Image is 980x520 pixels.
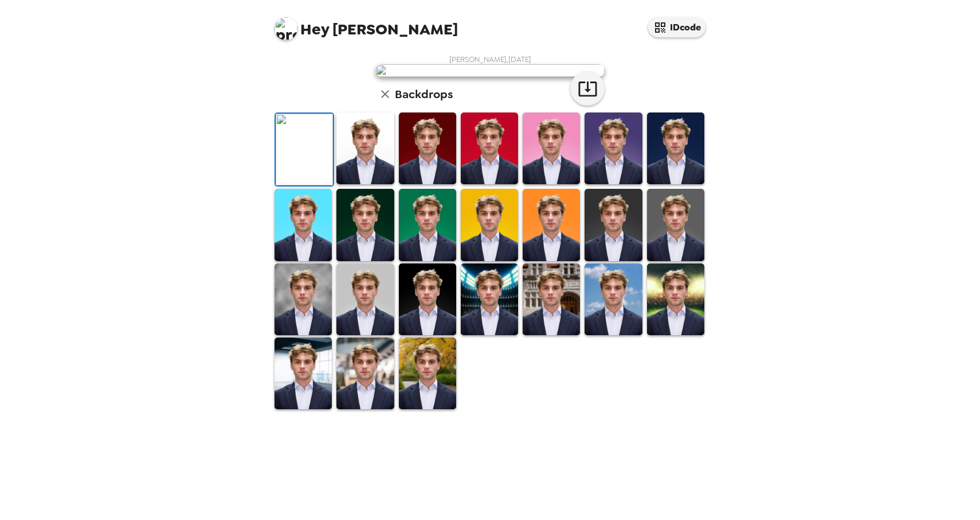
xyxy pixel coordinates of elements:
[276,114,333,185] img: Original
[275,17,297,40] img: profile pic
[449,55,531,64] span: [PERSON_NAME] , [DATE]
[375,64,605,77] img: user
[275,11,458,37] span: [PERSON_NAME]
[648,17,705,37] button: IDcode
[395,85,453,103] h6: Backdrops
[300,19,329,40] span: Hey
